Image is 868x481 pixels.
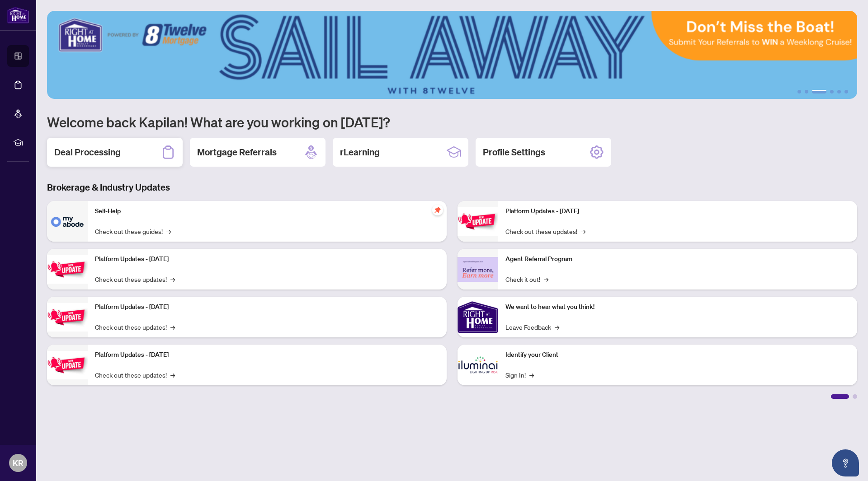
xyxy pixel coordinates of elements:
[95,206,439,216] p: Self-Help
[95,226,171,236] a: Check out these guides!→
[95,350,439,360] p: Platform Updates - [DATE]
[458,257,498,282] img: Agent Referral Program
[47,351,88,379] img: Platform Updates - July 8, 2025
[505,370,534,380] a: Sign In!→
[47,11,857,99] img: Slide 2
[7,7,29,23] img: logo
[95,370,175,380] a: Check out these updates!→
[544,274,548,284] span: →
[340,146,380,159] h2: rLearning
[47,113,857,131] h1: Welcome back Kapilan! What are you working on [DATE]?
[555,322,559,332] span: →
[505,322,559,332] a: Leave Feedback→
[844,90,848,93] button: 6
[830,90,834,93] button: 4
[170,322,175,332] span: →
[805,90,808,93] button: 2
[95,274,175,284] a: Check out these updates!→
[170,274,175,284] span: →
[832,449,859,476] button: Open asap
[95,254,439,264] p: Platform Updates - [DATE]
[47,181,857,194] h3: Brokerage & Industry Updates
[837,90,841,93] button: 5
[197,146,277,159] h2: Mortgage Referrals
[505,254,850,264] p: Agent Referral Program
[812,90,826,93] button: 3
[529,370,534,380] span: →
[581,226,585,236] span: →
[95,302,439,312] p: Platform Updates - [DATE]
[170,370,175,380] span: →
[95,322,175,332] a: Check out these updates!→
[797,90,801,93] button: 1
[483,146,545,159] h2: Profile Settings
[458,207,498,236] img: Platform Updates - June 23, 2025
[47,255,88,284] img: Platform Updates - September 16, 2025
[458,345,498,385] img: Identify your Client
[458,297,498,337] img: We want to hear what you think!
[505,350,850,360] p: Identify your Client
[505,206,850,216] p: Platform Updates - [DATE]
[505,302,850,312] p: We want to hear what you think!
[505,226,585,236] a: Check out these updates!→
[54,146,121,159] h2: Deal Processing
[47,201,88,242] img: Self-Help
[13,457,24,469] span: KR
[47,303,88,332] img: Platform Updates - July 21, 2025
[432,205,443,215] span: pushpin
[505,274,548,284] a: Check it out!→
[166,226,171,236] span: →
